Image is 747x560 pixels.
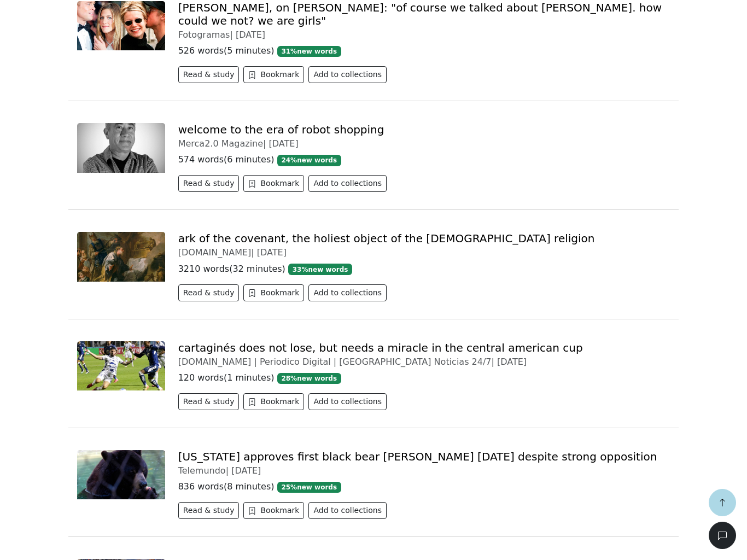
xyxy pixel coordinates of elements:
[178,450,657,463] a: [US_STATE] approves first black bear [PERSON_NAME] [DATE] despite strong opposition
[178,71,244,81] a: Read & study
[178,507,244,517] a: Read & study
[178,66,240,83] button: Read & study
[178,357,670,367] div: [DOMAIN_NAME] | Periodico Digital | [GEOGRAPHIC_DATA] Noticias 24/7 |
[178,289,244,300] a: Read & study
[178,44,670,57] p: 526 words ( 5 minutes )
[178,393,240,410] button: Read & study
[178,153,670,166] p: 574 words ( 6 minutes )
[236,30,265,40] span: [DATE]
[243,284,304,301] button: Bookmark
[243,66,304,83] button: Bookmark
[178,465,670,476] div: Telemundo |
[178,502,240,519] button: Read & study
[178,138,670,149] div: Merca2.0 Magazine |
[77,450,165,499] img: AP24200735626588-db6254.jpg
[77,341,165,390] img: cartago.jpg
[243,175,304,192] button: Bookmark
[178,371,670,384] p: 120 words ( 1 minutes )
[77,1,165,50] img: jennifer-aniston-brad-pitt-689f0be626516.jpg
[77,232,165,281] img: fin-s-fiuv00-0010_315168c8_250804115812_1200x630.webp
[178,398,244,409] a: Read & study
[308,284,387,301] button: Add to collections
[308,393,387,410] button: Add to collections
[178,232,595,245] a: ark of the covenant, the holiest object of the [DEMOGRAPHIC_DATA] religion
[178,1,662,27] a: [PERSON_NAME], on [PERSON_NAME]: "of course we talked about [PERSON_NAME]. how could we not? we a...
[257,247,287,258] span: [DATE]
[277,482,341,493] span: 25 % new words
[243,502,304,519] button: Bookmark
[277,155,341,166] span: 24 % new words
[77,123,165,172] img: Arturo-Mora-Columnista.jpeg
[288,264,352,275] span: 33 % new words
[277,373,341,384] span: 28 % new words
[277,46,341,57] span: 31 % new words
[178,30,670,40] div: Fotogramas |
[308,66,387,83] button: Add to collections
[178,262,670,276] p: 3210 words ( 32 minutes )
[308,175,387,192] button: Add to collections
[178,341,583,354] a: cartaginés does not lose, but needs a miracle in the central american cup
[178,480,670,493] p: 836 words ( 8 minutes )
[178,247,670,258] div: [DOMAIN_NAME] |
[269,138,299,149] span: [DATE]
[497,357,527,367] span: [DATE]
[308,502,387,519] button: Add to collections
[178,284,240,301] button: Read & study
[243,393,304,410] button: Bookmark
[231,465,261,476] span: [DATE]
[178,175,240,192] button: Read & study
[178,123,384,136] a: welcome to the era of robot shopping
[178,180,244,190] a: Read & study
